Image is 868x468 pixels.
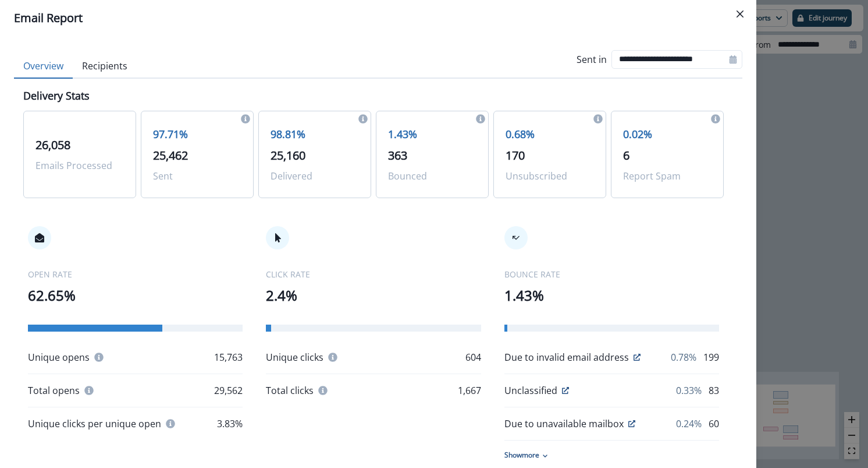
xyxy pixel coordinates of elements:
[577,52,607,66] p: Sent in
[28,285,243,306] p: 62.65%
[504,285,719,306] p: 1.43%
[465,350,481,364] p: 604
[388,147,407,163] span: 363
[676,383,702,397] p: 0.33%
[709,383,719,397] p: 83
[506,147,525,163] span: 170
[28,350,90,364] p: Unique opens
[504,383,557,397] p: Unclassified
[623,126,712,142] p: 0.02%
[214,350,243,364] p: 15,763
[623,169,712,183] p: Report Spam
[153,126,241,142] p: 97.71%
[28,417,161,431] p: Unique clicks per unique open
[731,5,749,23] button: Close
[504,268,719,280] p: BOUNCE RATE
[671,350,696,364] p: 0.78%
[388,169,476,183] p: Bounced
[506,126,594,142] p: 0.68%
[14,54,73,79] button: Overview
[73,54,137,79] button: Recipients
[458,383,481,397] p: 1,667
[28,268,243,280] p: OPEN RATE
[271,169,359,183] p: Delivered
[266,350,323,364] p: Unique clicks
[23,88,90,104] p: Delivery Stats
[504,417,624,431] p: Due to unavailable mailbox
[623,147,629,163] span: 6
[14,9,742,27] div: Email Report
[214,383,243,397] p: 29,562
[709,417,719,431] p: 60
[153,169,241,183] p: Sent
[153,147,188,163] span: 25,462
[217,417,243,431] p: 3.83%
[504,450,539,460] p: Show more
[388,126,476,142] p: 1.43%
[35,137,70,153] span: 26,058
[506,169,594,183] p: Unsubscribed
[271,126,359,142] p: 98.81%
[266,383,314,397] p: Total clicks
[35,159,124,173] p: Emails Processed
[271,147,305,163] span: 25,160
[266,285,481,306] p: 2.4%
[504,350,629,364] p: Due to invalid email address
[703,350,719,364] p: 199
[266,268,481,280] p: CLICK RATE
[676,417,702,431] p: 0.24%
[28,383,80,397] p: Total opens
